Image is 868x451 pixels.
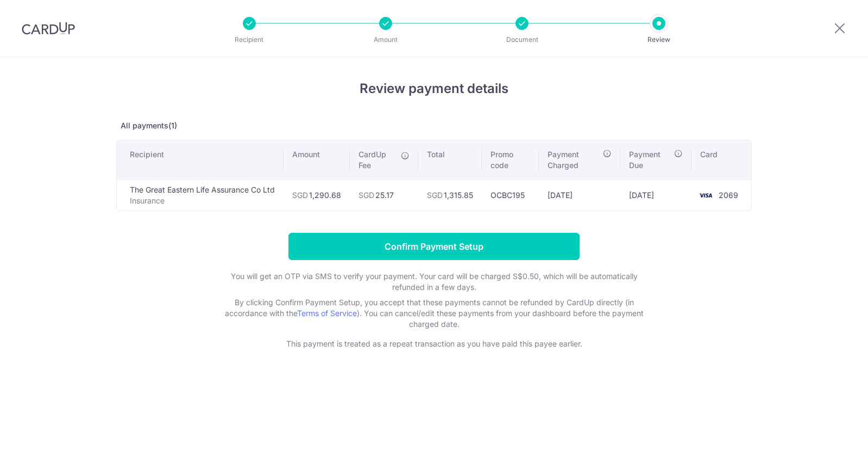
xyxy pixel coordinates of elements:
[217,338,651,349] p: This payment is treated as a repeat transaction as you have paid this payee earlier.
[116,79,752,98] h4: Review payment details
[284,140,350,180] th: Amount
[482,34,562,45] p: Document
[798,418,857,446] iframe: Opens a widget where you can find more information
[217,271,651,293] p: You will get an OTP via SMS to verify your payment. Your card will be charged S$0.50, which will ...
[427,190,443,200] span: SGD
[288,233,580,260] input: Confirm Payment Setup
[358,190,374,200] span: SGD
[217,297,651,330] p: By clicking Confirm Payment Setup, you accept that these payments cannot be refunded by CardUp di...
[284,180,350,211] td: 1,290.68
[619,34,699,45] p: Review
[695,189,716,202] img: <span class="translation_missing" title="translation missing: en.account_steps.new_confirm_form.b...
[418,180,482,211] td: 1,315.85
[629,149,671,171] span: Payment Due
[117,140,284,180] th: Recipient
[350,180,418,211] td: 25.17
[482,140,539,180] th: Promo code
[691,140,751,180] th: Card
[292,190,308,200] span: SGD
[116,120,752,131] p: All payments(1)
[620,180,691,211] td: [DATE]
[297,308,357,318] a: Terms of Service
[719,190,738,200] span: 2069
[209,34,290,45] p: Recipient
[482,180,539,211] td: OCBC195
[345,34,426,45] p: Amount
[418,140,482,180] th: Total
[548,149,600,171] span: Payment Charged
[358,149,395,171] span: CardUp Fee
[22,22,75,35] img: CardUp
[539,180,620,211] td: [DATE]
[117,180,284,211] td: The Great Eastern Life Assurance Co Ltd
[130,195,275,206] p: Insurance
